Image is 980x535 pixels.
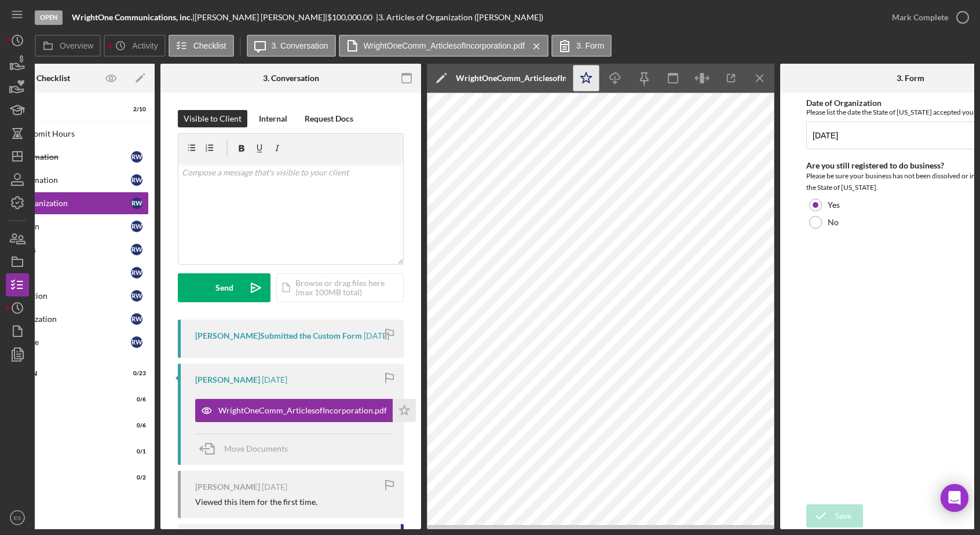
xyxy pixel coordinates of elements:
[131,221,142,232] div: R W
[125,474,146,481] div: 0 / 2
[215,273,233,302] div: Send
[195,482,260,492] div: [PERSON_NAME]
[880,6,974,29] button: Mark Complete
[224,444,288,453] span: Move Documents
[551,35,612,57] button: 3. Form
[456,74,566,83] div: WrightOneComm_ArticlesofIncorporation.pdf
[376,13,543,22] div: | 3. Articles of Organization ([PERSON_NAME])
[195,13,327,22] div: [PERSON_NAME] [PERSON_NAME] |
[272,41,328,50] label: 3. Conversation
[104,35,165,57] button: Activity
[131,197,142,209] div: R W
[835,504,851,527] div: Save
[125,396,146,403] div: 0 / 6
[36,74,70,83] div: Checklist
[218,406,387,415] div: WrightOneComm_ArticlesofIncorporation.pdf
[178,110,247,127] button: Visible to Client
[828,218,839,227] label: No
[364,331,389,340] time: 2025-08-11 11:11
[35,10,63,25] div: Open
[60,41,93,50] label: Overview
[169,35,234,57] button: Checklist
[195,399,416,422] button: WrightOneComm_ArticlesofIncorporation.pdf
[131,336,142,348] div: R W
[305,110,353,127] div: Request Docs
[131,244,142,255] div: R W
[131,151,142,163] div: R W
[299,110,359,127] button: Request Docs
[125,106,146,113] div: 2 / 10
[262,375,287,384] time: 2025-08-11 11:10
[806,504,863,527] button: Save
[35,35,101,57] button: Overview
[828,200,840,210] label: Yes
[259,110,287,127] div: Internal
[125,422,146,429] div: 0 / 6
[131,267,142,279] div: R W
[806,98,882,108] label: Date of Organization
[941,484,968,512] div: Open Intercom Messenger
[195,497,317,507] div: Viewed this item for the first time.
[72,12,192,22] b: WrightOne Communications, inc.
[262,482,287,492] time: 2025-08-11 11:06
[125,448,146,455] div: 0 / 1
[195,331,362,340] div: [PERSON_NAME] Submitted the Custom Form
[247,35,336,57] button: 3. Conversation
[131,290,142,302] div: R W
[327,13,376,22] div: $100,000.00
[125,370,146,377] div: 0 / 23
[6,506,29,529] button: ES
[193,41,226,50] label: Checklist
[576,41,604,50] label: 3. Form
[14,515,21,521] text: ES
[132,41,158,50] label: Activity
[897,74,924,83] div: 3. Form
[178,273,270,302] button: Send
[253,110,293,127] button: Internal
[892,6,948,29] div: Mark Complete
[131,313,142,325] div: R W
[72,13,195,22] div: |
[339,35,548,57] button: WrightOneComm_ArticlesofIncorporation.pdf
[184,110,242,127] div: Visible to Client
[364,41,525,50] label: WrightOneComm_ArticlesofIncorporation.pdf
[263,74,319,83] div: 3. Conversation
[195,375,260,384] div: [PERSON_NAME]
[195,434,299,463] button: Move Documents
[131,174,142,186] div: R W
